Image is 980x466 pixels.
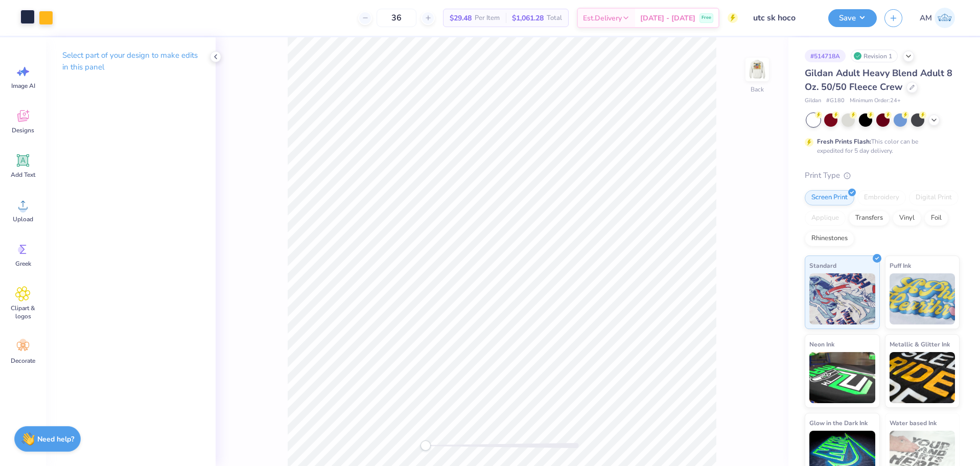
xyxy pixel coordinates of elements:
span: [DATE] - [DATE] [640,13,695,24]
span: # G180 [826,97,845,105]
a: AM [915,8,960,28]
img: Standard [809,273,875,324]
div: Revision 1 [851,50,898,62]
input: – – [377,9,416,27]
span: Gildan [805,97,821,105]
span: Glow in the Dark Ink [809,417,868,428]
span: Upload [13,215,33,223]
span: Clipart & logos [6,304,40,320]
span: Puff Ink [890,260,911,271]
strong: Need help? [37,434,74,444]
div: # 514718A [805,50,846,62]
span: Standard [809,260,836,271]
div: Screen Print [805,190,854,205]
button: Save [828,9,877,27]
span: Neon Ink [809,339,834,349]
div: Transfers [849,211,890,226]
span: AM [920,12,932,24]
span: $29.48 [450,13,472,24]
span: Decorate [11,357,35,365]
span: $1,061.28 [512,13,544,24]
span: Designs [12,126,34,134]
span: Image AI [11,82,35,90]
div: This color can be expedited for 5 day delivery. [817,137,943,155]
span: Free [702,14,711,21]
span: Gildan Adult Heavy Blend Adult 8 Oz. 50/50 Fleece Crew [805,67,952,93]
span: Total [547,13,562,24]
div: Rhinestones [805,231,854,246]
input: Untitled Design [745,8,821,28]
span: Minimum Order: 24 + [850,97,901,105]
img: Arvi Mikhail Parcero [935,8,955,28]
span: Per Item [475,13,500,24]
div: Accessibility label [421,440,431,451]
span: Add Text [11,171,35,179]
div: Back [751,85,764,94]
span: Water based Ink [890,417,937,428]
div: Embroidery [857,190,906,205]
img: Puff Ink [890,273,955,324]
div: Foil [924,211,948,226]
img: Back [747,59,767,80]
div: Vinyl [893,211,921,226]
span: Est. Delivery [583,13,622,24]
img: Neon Ink [809,352,875,403]
span: Greek [15,260,31,268]
p: Select part of your design to make edits in this panel [62,50,199,73]
span: Metallic & Glitter Ink [890,339,950,349]
img: Metallic & Glitter Ink [890,352,955,403]
div: Print Type [805,170,960,181]
div: Applique [805,211,846,226]
div: Digital Print [909,190,959,205]
strong: Fresh Prints Flash: [817,137,871,146]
